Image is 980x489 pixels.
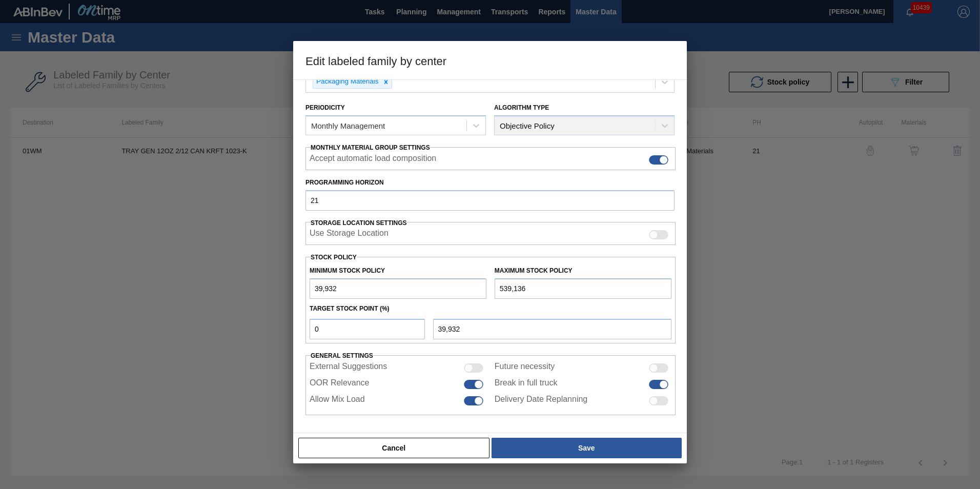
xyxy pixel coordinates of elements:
span: General settings [311,352,373,359]
label: Stock Policy [311,254,357,261]
span: Storage Location Settings [311,219,407,227]
label: Future necessity [495,362,555,374]
label: Programming Horizon [305,175,675,190]
label: Break in full truck [495,378,558,391]
div: Monthly Management [311,121,385,130]
span: Monthly Material Group Settings [311,144,430,151]
label: Algorithm Type [494,104,549,111]
label: OOR Relevance [310,378,370,391]
label: Maximum Stock Policy [495,267,573,274]
label: External Suggestions [310,362,387,374]
h3: Edit labeled family by center [293,41,687,80]
div: Packaging Materials [313,75,380,88]
label: Target Stock Point (%) [310,305,390,312]
label: When enabled, the system will display stocks from different storage locations. [310,229,389,241]
button: Save [492,438,682,458]
label: Delivery Date Replanning [495,395,587,407]
label: Periodicity [305,104,345,111]
button: Cancel [298,438,489,458]
label: Minimum Stock Policy [310,267,385,274]
label: Allow Mix Load [310,395,365,407]
label: Accept automatic load composition [310,154,436,166]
